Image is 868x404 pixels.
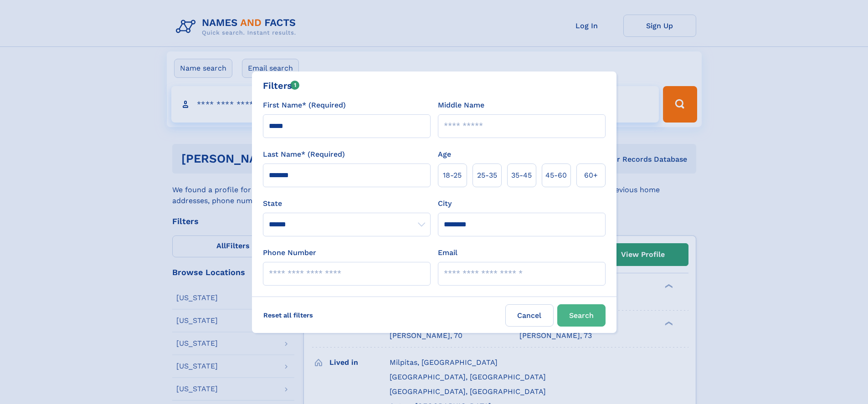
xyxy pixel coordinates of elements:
[263,149,345,160] label: Last Name* (Required)
[584,170,598,181] span: 60+
[263,198,431,209] label: State
[545,170,567,181] span: 45‑60
[263,79,300,92] div: Filters
[557,304,606,327] button: Search
[438,198,452,209] label: City
[511,170,532,181] span: 35‑45
[263,100,346,111] label: First Name* (Required)
[438,149,451,160] label: Age
[505,304,554,327] label: Cancel
[438,100,484,111] label: Middle Name
[263,247,316,258] label: Phone Number
[477,170,497,181] span: 25‑35
[257,304,319,326] label: Reset all filters
[438,247,457,258] label: Email
[443,170,462,181] span: 18‑25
